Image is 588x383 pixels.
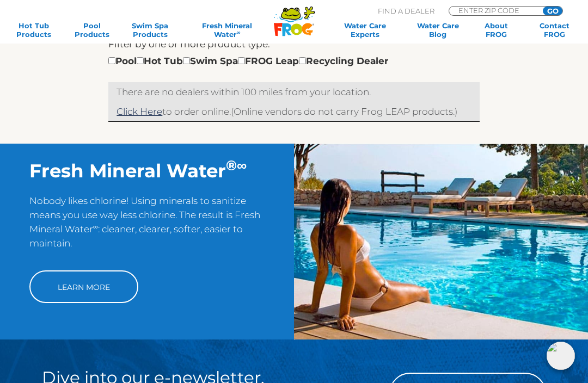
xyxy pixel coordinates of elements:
a: ContactFROG [532,21,577,39]
sup: ∞ [237,157,247,174]
a: Hot TubProducts [11,21,56,39]
img: img-truth-about-salt-fpo [294,144,588,339]
a: Water CareExperts [328,21,402,39]
input: Zip Code Form [457,7,531,14]
a: Fresh MineralWater∞ [186,21,268,39]
a: Click Here [117,106,162,117]
p: There are no dealers within 100 miles from your location. [117,85,471,99]
input: GO [543,7,562,15]
p: (Online vendors do not carry Frog LEAP products.) [117,104,471,119]
span: to order online. [117,106,231,117]
a: AboutFROG [474,21,519,39]
p: Find A Dealer [378,6,434,16]
a: Swim SpaProducts [127,21,173,39]
a: Water CareBlog [415,21,461,39]
a: PoolProducts [69,21,114,39]
img: openIcon [547,342,575,370]
sup: ∞ [93,223,98,231]
sup: ∞ [237,29,241,35]
a: Learn More [29,270,138,303]
div: Pool Hot Tub Swim Spa FROG Leap Recycling Dealer [108,54,388,68]
h2: Fresh Mineral Water [29,160,265,182]
sup: ® [226,157,237,174]
p: Nobody likes chlorine! Using minerals to sanitize means you use way less chlorine. The result is ... [29,194,265,260]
